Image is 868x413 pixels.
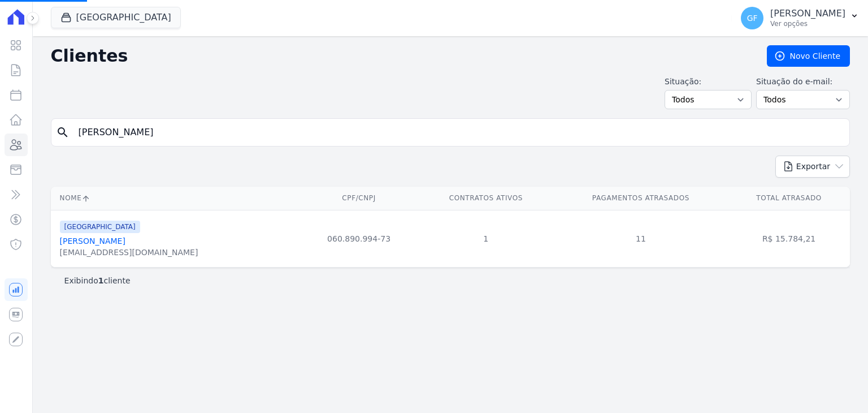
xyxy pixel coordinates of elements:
[60,221,140,233] span: [GEOGRAPHIC_DATA]
[64,275,131,286] p: Exibindo cliente
[51,46,749,66] h2: Clientes
[56,126,70,139] i: search
[770,8,845,19] p: [PERSON_NAME]
[72,121,845,144] input: Buscar por nome, CPF ou e-mail
[728,187,850,210] th: Total Atrasado
[767,45,850,67] a: Novo Cliente
[770,19,845,28] p: Ver opções
[747,14,758,22] span: GF
[732,2,868,34] button: GF [PERSON_NAME] Ver opções
[60,247,198,258] div: [EMAIL_ADDRESS][DOMAIN_NAME]
[300,187,418,210] th: CPF/CNPJ
[554,210,728,267] td: 11
[665,76,752,88] label: Situação:
[756,76,850,88] label: Situação do e-mail:
[775,156,850,178] button: Exportar
[418,210,554,267] td: 1
[51,7,181,28] button: [GEOGRAPHIC_DATA]
[554,187,728,210] th: Pagamentos Atrasados
[300,210,418,267] td: 060.890.994-73
[51,187,300,210] th: Nome
[60,236,125,246] a: [PERSON_NAME]
[418,187,554,210] th: Contratos Ativos
[98,276,104,285] b: 1
[728,210,850,267] td: R$ 15.784,21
